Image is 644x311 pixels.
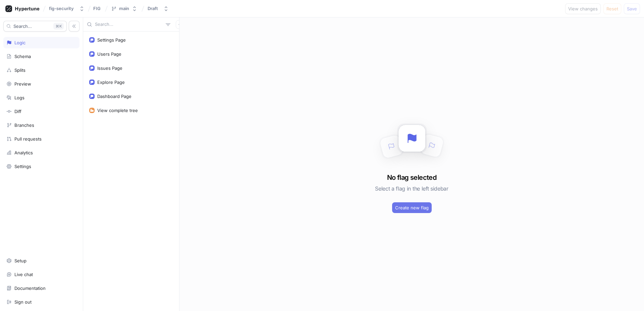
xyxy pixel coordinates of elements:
div: K [53,23,64,30]
div: Explore Page [97,80,125,85]
span: View changes [568,7,598,11]
h3: No flag selected [387,172,436,183]
span: FIG [93,6,101,11]
span: Save [627,7,637,11]
div: Schema [14,54,31,59]
h5: Select a flag in the left sidebar [375,183,448,195]
span: Search... [13,24,32,28]
div: Documentation [14,286,46,291]
button: Reset [603,3,621,14]
div: Users Page [97,51,121,57]
div: Settings Page [97,37,126,43]
div: Pull requests [14,136,42,142]
input: Search... [95,21,163,28]
div: Splits [14,67,25,73]
span: Reset [606,7,618,11]
div: Setup [14,258,26,263]
button: Create new flag [392,202,432,213]
div: Issues Page [97,65,122,71]
a: Documentation [3,282,79,294]
button: Draft [145,3,171,14]
div: Logic [14,40,25,45]
div: fig-security [49,6,74,11]
div: Branches [14,122,34,128]
div: Draft [148,6,158,11]
button: Save [624,3,640,14]
div: View complete tree [97,108,138,113]
span: Create new flag [395,206,429,210]
button: fig-security [46,3,87,14]
div: Settings [14,164,31,169]
div: Live chat [14,272,33,277]
div: main [119,6,129,11]
button: main [108,3,140,14]
div: Preview [14,81,31,87]
div: Logs [14,95,24,100]
button: Search...K [3,21,67,32]
button: View changes [565,3,601,14]
div: Dashboard Page [97,94,131,99]
div: Diff [14,109,21,114]
div: Analytics [14,150,33,155]
div: Sign out [14,299,32,305]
